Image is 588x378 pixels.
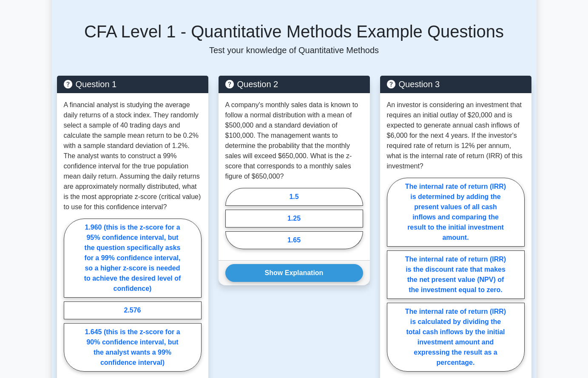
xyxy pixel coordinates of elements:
label: The internal rate of return (IRR) is calculated by dividing the total cash inflows by the initial... [387,303,525,372]
h5: Question 2 [225,79,363,89]
label: 1.5 [225,188,363,206]
p: A company's monthly sales data is known to follow a normal distribution with a mean of $500,000 a... [225,100,363,182]
h5: Question 1 [64,79,202,89]
label: 1.65 [225,231,363,249]
label: 2.576 [64,301,202,319]
p: An investor is considering an investment that requires an initial outlay of $20,000 and is expect... [387,100,525,171]
p: Test your knowledge of Quantitative Methods [57,45,531,55]
label: 1.645 (this is the z-score for a 90% confidence interval, but the analyst wants a 99% confidence ... [64,323,202,372]
p: A financial analyst is studying the average daily returns of a stock index. They randomly select ... [64,100,202,212]
button: Show Explanation [225,264,363,282]
label: 1.25 [225,210,363,227]
label: 1.960 (this is the z-score for a 95% confidence interval, but the question specifically asks for ... [64,219,202,298]
label: The internal rate of return (IRR) is determined by adding the present values of all cash inflows ... [387,178,525,247]
h5: Question 3 [387,79,525,89]
label: The internal rate of return (IRR) is the discount rate that makes the net present value (NPV) of ... [387,250,525,299]
h5: CFA Level 1 - Quantitative Methods Example Questions [57,21,531,42]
